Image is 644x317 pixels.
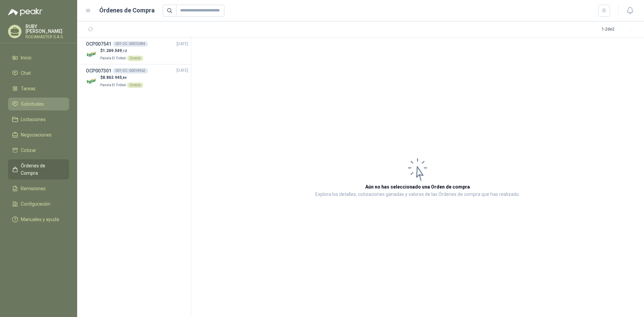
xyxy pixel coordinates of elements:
a: Inicio [8,51,69,64]
p: Explora los detalles, cotizaciones ganadas y valores de las Órdenes de compra que has realizado. [315,191,520,199]
img: Company Logo [86,75,98,87]
h3: OCP007541 [86,40,111,48]
img: Company Logo [86,49,98,60]
span: Licitaciones [21,116,46,123]
a: Órdenes de Compra [8,159,69,179]
div: 001-OC -00015094 [113,41,148,47]
div: Directo [127,56,143,61]
p: $ [100,48,143,54]
span: Panela El Trébol [100,56,126,60]
span: 1.269.549 [103,48,127,53]
a: Manuales y ayuda [8,213,69,226]
img: Logo peakr [8,8,42,16]
div: 1 - 2 de 2 [602,24,636,35]
a: OCP007541001-OC -00015094[DATE] Company Logo$1.269.549,12Panela El TrébolDirecto [86,40,188,61]
a: Configuración [8,198,69,210]
a: Remisiones [8,182,69,195]
a: Negociaciones [8,128,69,141]
span: ,86 [122,76,127,80]
span: Remisiones [21,185,46,192]
span: Órdenes de Compra [21,162,63,177]
h3: Aún no has seleccionado una Orden de compra [365,183,470,191]
h3: OCP007301 [86,67,111,74]
span: Chat [21,69,31,77]
span: [DATE] [176,41,188,47]
span: Tareas [21,85,36,92]
p: RUBY [PERSON_NAME] [25,24,69,34]
span: Configuración [21,200,50,208]
p: RODAMASTER S.A.S. [25,35,69,39]
h1: Órdenes de Compra [99,6,155,15]
span: Solicitudes [21,100,44,108]
a: Cotizar [8,144,69,157]
span: Cotizar [21,147,36,154]
span: Panela El Trébol [100,83,126,87]
span: Manuales y ayuda [21,216,59,223]
span: [DATE] [176,67,188,74]
a: Licitaciones [8,113,69,126]
a: Tareas [8,82,69,95]
a: Chat [8,67,69,80]
a: OCP007301001-OC -00014962[DATE] Company Logo$8.863.945,86Panela El TrébolDirecto [86,67,188,88]
span: 8.863.945 [103,75,127,80]
div: 001-OC -00014962 [113,68,148,73]
span: Inicio [21,54,32,61]
span: ,12 [122,49,127,53]
span: Negociaciones [21,131,52,139]
a: Solicitudes [8,98,69,110]
div: Directo [127,83,143,88]
p: $ [100,74,143,81]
